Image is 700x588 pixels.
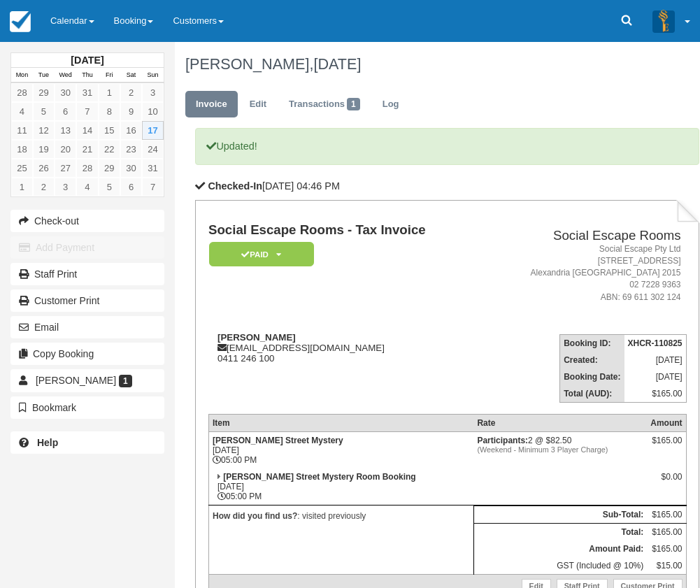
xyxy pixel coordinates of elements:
[10,396,164,419] button: Bookmark
[208,431,473,468] td: [DATE] 05:00 PM
[99,140,120,159] a: 22
[560,368,624,385] th: Booking Date:
[473,557,647,575] td: GST (Included @ 10%)
[10,263,164,285] a: Staff Print
[313,55,361,73] span: [DATE]
[560,385,624,403] th: Total (AUD):
[372,91,410,118] a: Log
[477,445,643,454] em: (Weekend - Minimum 3 Player Charge)
[652,10,675,32] img: A3
[647,557,686,575] td: $15.00
[33,140,55,159] a: 19
[142,159,164,178] a: 31
[217,332,296,343] strong: [PERSON_NAME]
[477,436,528,445] strong: Participants
[560,352,624,368] th: Created:
[76,140,98,159] a: 21
[37,437,58,448] b: Help
[119,375,132,387] span: 1
[11,140,33,159] a: 18
[10,236,164,259] button: Add Payment
[33,68,55,83] th: Tue
[142,121,164,140] a: 17
[120,178,142,196] a: 6
[142,102,164,121] a: 10
[624,352,687,368] td: [DATE]
[142,68,164,83] th: Sun
[10,210,164,232] button: Check-out
[33,178,55,196] a: 2
[473,505,647,523] th: Sub-Total:
[185,56,690,73] h1: [PERSON_NAME],
[11,68,33,83] th: Mon
[99,121,120,140] a: 15
[142,140,164,159] a: 24
[120,102,142,121] a: 9
[628,338,683,348] strong: XHCR-110825
[647,523,686,540] td: $165.00
[11,102,33,121] a: 4
[10,289,164,312] a: Customer Print
[10,343,164,365] button: Copy Booking
[213,436,343,445] strong: [PERSON_NAME] Street Mystery
[213,511,297,521] strong: How did you find us?
[624,368,687,385] td: [DATE]
[33,102,55,121] a: 5
[76,83,98,102] a: 31
[185,91,238,118] a: Invoice
[55,83,76,102] a: 30
[55,140,76,159] a: 20
[209,242,314,266] em: Paid
[10,11,31,32] img: checkfront-main-nav-mini-logo.png
[208,332,483,364] div: [EMAIL_ADDRESS][DOMAIN_NAME] 0411 246 100
[473,540,647,557] th: Amount Paid:
[10,369,164,392] a: [PERSON_NAME] 1
[33,159,55,178] a: 26
[11,159,33,178] a: 25
[208,241,309,267] a: Paid
[650,472,682,493] div: $0.00
[488,229,680,243] h2: Social Escape Rooms
[223,472,415,482] strong: [PERSON_NAME] Street Mystery Room Booking
[473,431,647,468] td: 2 @ $82.50
[76,159,98,178] a: 28
[11,83,33,102] a: 28
[473,414,647,431] th: Rate
[208,468,473,505] td: [DATE] 05:00 PM
[99,102,120,121] a: 8
[76,121,98,140] a: 14
[473,523,647,540] th: Total:
[55,68,76,83] th: Wed
[142,178,164,196] a: 7
[120,121,142,140] a: 16
[11,178,33,196] a: 1
[213,509,470,523] p: : visited previously
[55,159,76,178] a: 27
[647,540,686,557] td: $165.00
[76,178,98,196] a: 4
[10,431,164,454] a: Help
[99,83,120,102] a: 1
[55,178,76,196] a: 3
[208,180,262,192] b: Checked-In
[120,140,142,159] a: 23
[120,68,142,83] th: Sat
[208,223,483,238] h1: Social Escape Rooms - Tax Invoice
[650,436,682,457] div: $165.00
[33,83,55,102] a: 29
[488,243,680,303] address: Social Escape Pty Ltd [STREET_ADDRESS] Alexandria [GEOGRAPHIC_DATA] 2015 02 7228 9363 ABN: 69 611...
[647,505,686,523] td: $165.00
[208,414,473,431] th: Item
[560,334,624,352] th: Booking ID:
[347,98,360,110] span: 1
[647,414,686,431] th: Amount
[36,375,116,386] span: [PERSON_NAME]
[624,385,687,403] td: $165.00
[99,178,120,196] a: 5
[11,121,33,140] a: 11
[55,121,76,140] a: 13
[33,121,55,140] a: 12
[76,68,98,83] th: Thu
[120,159,142,178] a: 30
[99,68,120,83] th: Fri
